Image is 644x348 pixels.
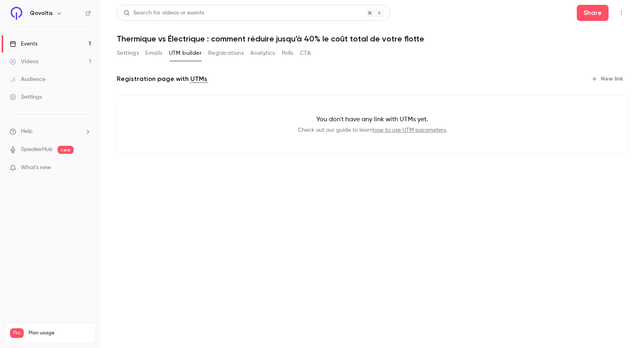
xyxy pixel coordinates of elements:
[10,127,91,136] li: help-dropdown-opener
[145,47,162,60] button: Emails
[117,34,628,43] h1: Thermique vs Électrique : comment réduire jusqu’à 40% le coût total de votre flotte
[373,127,446,133] a: how to use UTM parameters
[130,115,615,124] p: You don't have any link with UTMs yet.
[130,126,615,134] p: Check out our guide to learn .
[29,330,91,336] span: Plan usage
[208,47,244,60] button: Registrations
[300,47,311,60] button: CTA
[577,5,609,21] button: Share
[10,328,24,338] span: Pro
[10,7,23,20] img: Qovoltis
[10,40,37,48] div: Events
[124,9,204,17] div: Search for videos or events
[250,47,275,60] button: Analytics
[282,47,293,60] button: Polls
[30,9,53,17] h6: Qovoltis
[117,74,207,84] p: Registration page with
[10,93,42,101] div: Settings
[117,47,139,60] button: Settings
[588,72,628,85] button: New link
[21,164,51,172] span: What's new
[190,74,207,84] a: UTMs
[10,58,38,66] div: Videos
[21,145,53,154] a: SpeakerHub
[21,127,33,136] span: Help
[10,75,45,83] div: Audience
[58,146,74,154] span: new
[169,47,202,60] button: UTM builder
